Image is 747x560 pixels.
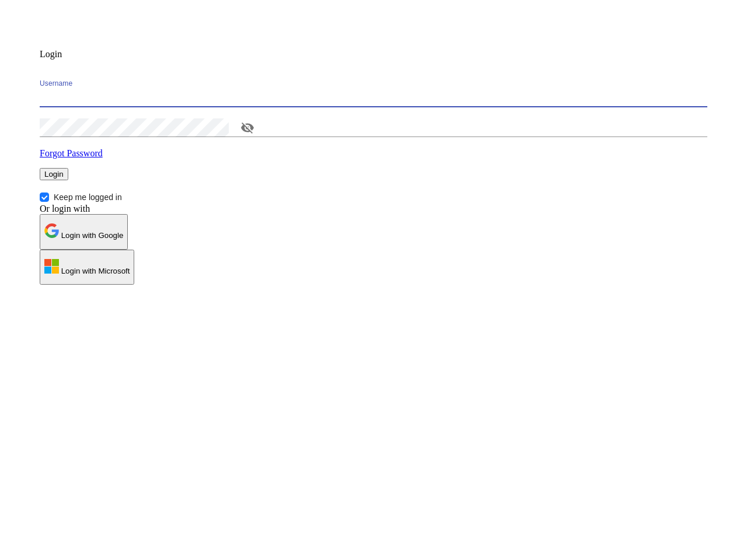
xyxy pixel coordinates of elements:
[40,214,128,250] button: Google Logo Login with Google
[40,139,707,168] a: Forgot Password
[44,223,123,240] p: Login with Google
[40,204,90,213] span: Or login with
[44,170,64,178] span: Login
[44,259,130,275] p: Login with Microsoft
[40,168,68,180] button: Login
[233,114,261,142] button: toggle password visibility
[40,148,707,159] p: Forgot Password
[40,80,72,87] label: Username
[49,191,127,204] span: Keep me logged in
[40,49,707,60] p: Login
[44,223,59,238] img: Google Logo
[44,259,59,274] img: Microsoft Logo
[40,250,134,285] button: Microsoft Logo Login with Microsoft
